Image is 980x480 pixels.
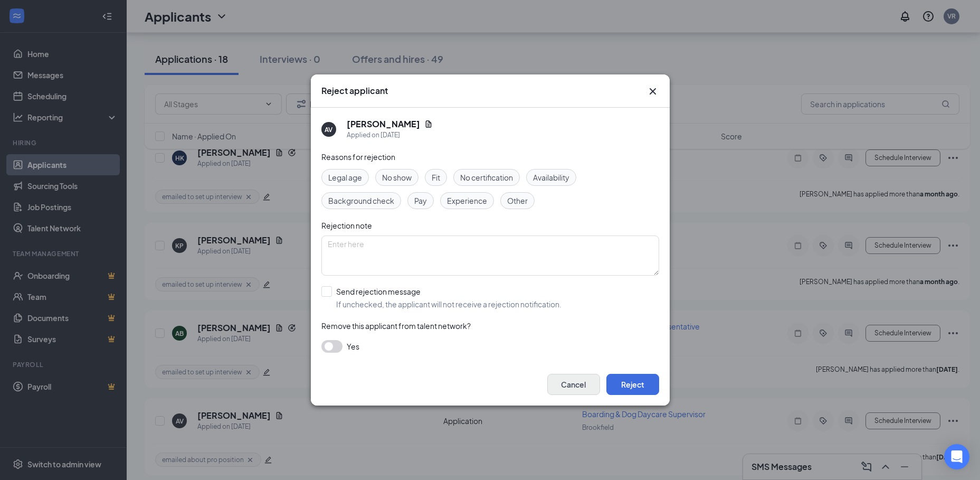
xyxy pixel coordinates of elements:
[321,321,471,331] span: Remove this applicant from talent network?
[606,374,659,395] button: Reject
[328,195,394,206] span: Background check
[325,125,332,134] div: AV
[507,195,528,206] span: Other
[347,118,420,130] h5: [PERSON_NAME]
[460,172,513,183] span: No certification
[321,85,388,97] h3: Reject applicant
[321,221,372,230] span: Rejection note
[347,340,359,353] span: Yes
[944,444,969,469] div: Open Intercom Messenger
[547,374,600,395] button: Cancel
[382,172,412,183] span: No show
[414,195,427,206] span: Pay
[447,195,487,206] span: Experience
[432,172,440,183] span: Fit
[646,85,659,98] button: Close
[646,85,659,98] svg: Cross
[321,152,395,162] span: Reasons for rejection
[533,172,569,183] span: Availability
[328,172,362,183] span: Legal age
[424,120,433,128] svg: Document
[347,130,433,140] div: Applied on [DATE]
